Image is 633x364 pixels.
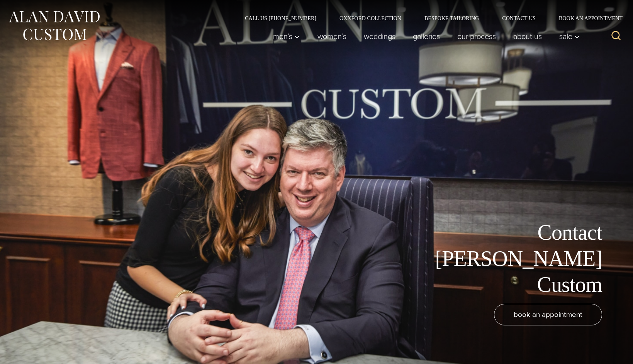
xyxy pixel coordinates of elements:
button: View Search Form [607,27,625,46]
span: Sale [559,32,580,40]
a: Book an Appointment [547,15,625,21]
img: Alan David Custom [8,8,100,43]
span: book an appointment [514,309,582,320]
a: book an appointment [494,304,602,325]
a: Our Process [448,29,504,44]
a: About Us [504,29,550,44]
h1: Contact [PERSON_NAME] Custom [428,220,602,298]
nav: Secondary Navigation [233,15,625,21]
a: Women’s [309,29,355,44]
a: Contact Us [490,15,547,21]
span: Men’s [273,32,300,40]
nav: Primary Navigation [264,29,584,44]
a: weddings [355,29,404,44]
a: Oxxford Collection [328,15,413,21]
a: Call Us [PHONE_NUMBER] [233,15,328,21]
a: Galleries [404,29,448,44]
a: Bespoke Tailoring [413,15,490,21]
